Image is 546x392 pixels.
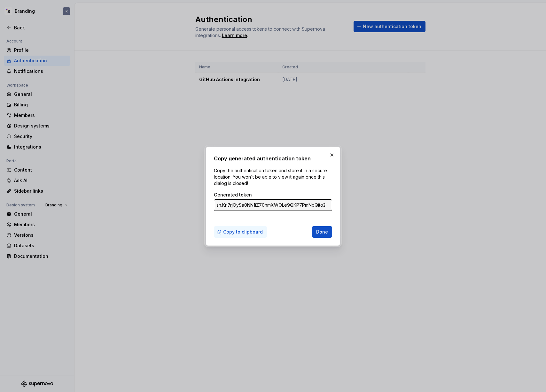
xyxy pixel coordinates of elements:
h2: Copy generated authentication token [214,155,332,162]
span: Done [316,229,328,235]
button: Copy to clipboard [214,226,267,238]
button: Done [312,226,332,238]
span: Copy to clipboard [223,229,263,235]
label: Generated token [214,192,252,198]
p: Copy the authentication token and store it in a secure location. You won't be able to view it aga... [214,167,332,187]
